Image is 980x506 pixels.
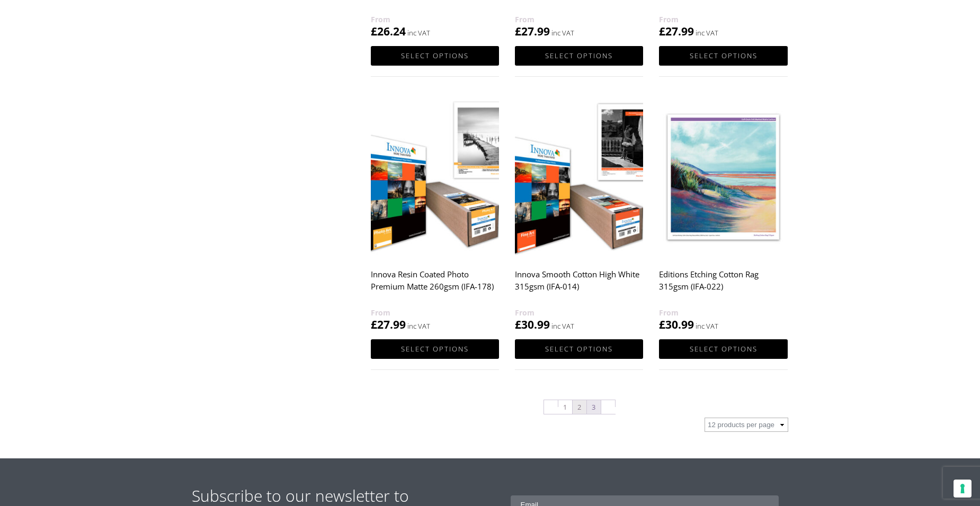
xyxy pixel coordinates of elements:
bdi: 27.99 [371,317,406,332]
img: Editions Etching Cotton Rag 315gsm (IFA-022) [659,97,787,257]
bdi: 26.24 [371,24,406,39]
a: Select options for “Innova Soft Textured Bright White Cotton 315gsm (IFA-026)” [515,46,643,66]
bdi: 30.99 [659,317,694,332]
img: Innova Smooth Cotton High White 315gsm (IFA-014) [515,97,643,257]
span: £ [659,317,665,332]
h2: Innova Resin Coated Photo Premium Matte 260gsm (IFA-178) [371,264,499,306]
span: Page 2 [573,400,586,414]
bdi: 27.99 [659,24,694,39]
img: Innova Resin Coated Photo Premium Matte 260gsm (IFA-178) [371,97,499,257]
a: Select options for “Innova Resin Coated Photo Premium Matte 260gsm (IFA-178)” [371,339,499,359]
a: Select options for “Innova Smooth Cotton High White 315gsm (IFA-014)” [515,339,643,359]
a: Select options for “FAF Smooth Art Bright White Cotton 300gsm” [371,46,499,66]
a: Page 3 [587,400,601,414]
button: Your consent preferences for tracking technologies [954,480,972,498]
a: Innova Resin Coated Photo Premium Matte 260gsm (IFA-178) £27.99 [371,97,499,332]
span: £ [371,24,377,39]
span: £ [515,317,521,332]
span: £ [371,317,377,332]
h2: Editions Etching Cotton Rag 315gsm (IFA-022) [659,264,787,306]
a: Select options for “Editions Etching Cotton Rag 315gsm (IFA-022)” [659,339,787,359]
a: Editions Etching Cotton Rag 315gsm (IFA-022) £30.99 [659,97,787,332]
span: £ [659,24,665,39]
a: Select options for “Editions Exhibition Photo Baryta 310gsm (IFA-069)” [659,46,787,66]
bdi: 27.99 [515,24,550,39]
h2: Innova Smooth Cotton High White 315gsm (IFA-014) [515,264,643,306]
a: Innova Smooth Cotton High White 315gsm (IFA-014) £30.99 [515,97,643,332]
a: Page 1 [558,400,572,414]
bdi: 30.99 [515,317,550,332]
span: £ [515,24,521,39]
nav: Product Pagination [371,399,788,418]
